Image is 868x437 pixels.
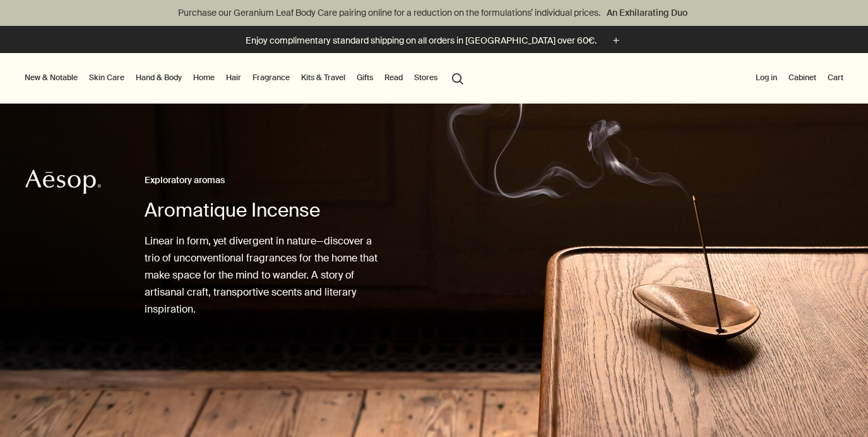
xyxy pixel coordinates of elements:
button: New & Notable [22,70,80,85]
a: Hair [223,70,244,85]
a: Cabinet [786,70,819,85]
h1: Aromatique Incense [145,198,383,223]
button: Stores [412,70,440,85]
nav: supplementary [753,53,846,104]
a: Home [191,70,217,85]
h2: Exploratory aromas [145,173,383,188]
a: Hand & Body [133,70,184,85]
a: An Exhilarating Duo [604,6,690,20]
button: Open search [446,66,469,90]
a: Fragrance [250,70,292,85]
p: Linear in form, yet divergent in nature—discover a trio of unconventional fragrances for the home... [145,232,383,318]
p: Enjoy complimentary standard shipping on all orders in [GEOGRAPHIC_DATA] over 60€. [246,34,597,47]
a: Skin Care [86,70,127,85]
a: Gifts [354,70,376,85]
nav: primary [22,53,469,104]
p: Purchase our Geranium Leaf Body Care pairing online for a reduction on the formulations’ individu... [13,6,855,20]
a: Kits & Travel [299,70,348,85]
button: Cart [825,70,846,85]
button: Enjoy complimentary standard shipping on all orders in [GEOGRAPHIC_DATA] over 60€. [246,33,623,48]
a: Aesop [22,166,104,201]
svg: Aesop [25,169,101,195]
button: Log in [753,70,780,85]
a: Read [382,70,405,85]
